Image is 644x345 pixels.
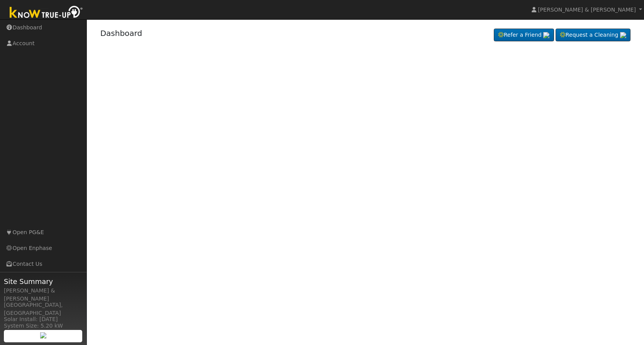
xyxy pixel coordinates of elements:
[4,322,83,330] div: System Size: 5.20 kW
[4,287,83,303] div: [PERSON_NAME] & [PERSON_NAME]
[6,4,87,22] img: Know True-Up
[543,32,549,38] img: retrieve
[620,32,626,38] img: retrieve
[538,7,636,13] span: [PERSON_NAME] & [PERSON_NAME]
[100,29,142,38] a: Dashboard
[4,301,83,317] div: [GEOGRAPHIC_DATA], [GEOGRAPHIC_DATA]
[40,332,46,338] img: retrieve
[4,315,83,323] div: Solar Install: [DATE]
[556,29,630,42] a: Request a Cleaning
[494,29,554,42] a: Refer a Friend
[4,276,83,287] span: Site Summary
